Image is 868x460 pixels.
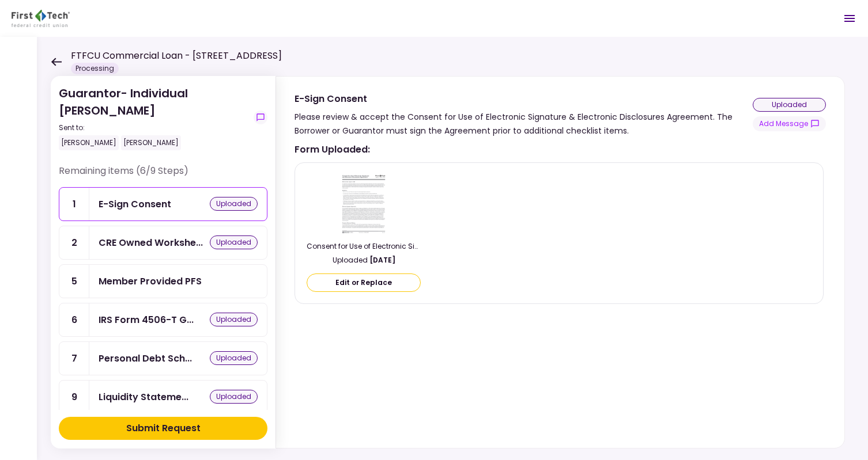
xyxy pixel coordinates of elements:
h1: FTFCU Commercial Loan - [STREET_ADDRESS] [71,49,282,63]
div: Personal Debt Schedule [99,351,192,366]
a: 2CRE Owned Worksheetuploaded [59,226,267,260]
div: Remaining items (6/9 Steps) [59,164,267,187]
button: show-messages [753,116,826,131]
div: Processing [71,63,119,74]
strong: [DATE] [369,255,395,265]
button: Submit Request [59,417,267,440]
div: Submit Request [126,421,201,435]
div: uploaded [210,351,258,365]
strong: Form Uploaded : [295,142,824,157]
a: 9Liquidity Statements - Guarantoruploaded [59,380,267,414]
a: 6IRS Form 4506-T Guarantoruploaded [59,303,267,337]
button: Edit or Replace [307,273,421,292]
div: 7 [59,342,89,375]
div: 2 [59,226,89,259]
a: 1E-Sign Consentuploaded [59,187,267,221]
div: uploaded [210,235,258,249]
div: uploaded [753,98,826,112]
div: uploaded [210,197,258,211]
div: E-Sign Consent [295,92,753,106]
div: Member Provided PFS [99,274,202,288]
div: Liquidity Statements - Guarantor [99,390,188,404]
div: Sent to: [59,123,249,133]
div: E-Sign Consent [99,197,171,211]
div: 9 [59,381,89,413]
div: 5 [59,265,89,298]
div: [PERSON_NAME] [59,135,119,150]
img: Partner icon [12,10,70,27]
div: E-Sign ConsentPlease review & accept the Consent for Use of Electronic Signature & Electronic Dis... [276,76,845,448]
div: Please review & accept the Consent for Use of Electronic Signature & Electronic Disclosures Agree... [295,110,753,138]
div: CRE Owned Worksheet [99,235,203,250]
button: Open menu [836,5,863,32]
div: uploaded [210,390,258,404]
div: 1 [59,188,89,221]
div: Guarantor- Individual [PERSON_NAME] [59,85,249,150]
a: 7Personal Debt Scheduleuploaded [59,341,267,375]
div: 6 [59,303,89,336]
div: Consent for Use of Electronic Signature and Electronic Disclosures Agreement Editable.pdf [307,241,421,252]
div: [PERSON_NAME] [121,135,181,150]
div: uploaded [210,313,258,326]
a: 5Member Provided PFS [59,264,267,298]
div: Uploaded [307,255,421,265]
button: show-messages [254,111,267,124]
div: IRS Form 4506-T Guarantor [99,313,194,327]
